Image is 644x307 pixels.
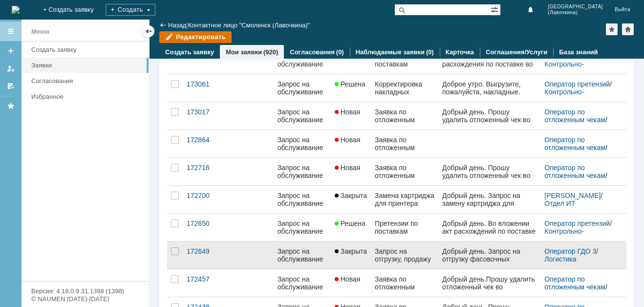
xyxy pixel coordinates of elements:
a: Заявка по отложенным чекам [371,158,438,185]
div: Заявка по отложенным чекам [375,164,434,179]
a: Соглашения/Услуги [486,48,547,56]
a: 172864 [183,130,224,157]
a: Карточка [446,48,474,56]
a: Заявка по отложенным чекам [371,102,438,130]
a: 173017 [183,102,224,130]
div: 172457 [187,275,220,283]
a: Наблюдаемые заявки [356,48,425,56]
div: Запрос на обслуживание [278,136,327,152]
a: 172650 [183,214,224,241]
span: Закрыта [335,192,367,199]
div: Претензии по поставкам [375,52,434,68]
a: Закрыта [331,241,371,269]
a: Оператор претензий [544,219,610,227]
a: Закрыта [331,186,371,213]
span: Новая [335,164,361,172]
a: Перейти на домашнюю страницу [12,6,20,14]
a: Запрос на обслуживание [274,214,331,241]
a: Создать заявку [3,43,19,59]
a: Запрос на отгрузку, продажу фасовочных пакетов [371,241,438,269]
div: Запрос на обслуживание [278,192,327,207]
span: Закрыта [335,247,367,255]
a: Запрос на обслуживание [274,46,331,74]
a: [PERSON_NAME] [544,192,601,199]
div: 173017 [187,108,220,116]
a: 173100 [183,46,224,74]
div: Создать заявку [31,46,143,53]
div: 172864 [187,136,220,144]
div: / [544,52,615,68]
div: Добавить в избранное [606,23,618,35]
span: Решена [335,80,365,88]
a: Назад [168,22,186,29]
a: Запрос на обслуживание [274,74,331,102]
a: Согласования [27,73,147,88]
a: Мои заявки [3,61,19,76]
div: Сделать домашней страницей [622,23,634,35]
div: (0) [426,48,434,56]
a: 172700 [183,186,224,213]
a: Оператор по отложенным чекам [544,136,605,152]
a: Замена картриджа для принтера [371,186,438,213]
a: Заявка по отложенным чекам [371,130,438,157]
a: Запрос на обслуживание [274,102,331,130]
div: Заявка по отложенным чекам [375,275,434,291]
span: Решена [335,219,365,227]
span: Новая [335,275,361,283]
div: Запрос на отгрузку, продажу фасовочных пакетов [375,247,434,263]
div: / [544,108,615,124]
a: Мои заявки [226,48,262,56]
a: Запрос на обслуживание [274,241,331,269]
div: Замена картриджа для принтера [375,192,434,207]
a: Новая [331,158,371,185]
div: Согласования [31,77,143,85]
a: Решена [331,46,371,74]
div: Меню [31,26,49,38]
a: Оператор ГДО 3 [544,247,596,255]
div: / [544,219,615,235]
div: Версия: 4.18.0.9.31.1398 (1398) [31,288,139,294]
div: / [544,80,615,96]
a: Корректировка накладных [371,74,438,102]
a: Заявки [27,58,147,73]
a: 173061 [183,74,224,102]
a: Оператор по отложенным чекам [544,108,605,124]
a: Решена [331,214,371,241]
div: / [544,164,615,179]
div: Корректировка накладных [375,80,434,96]
a: Отдел ИТ [544,199,575,207]
a: Запрос на обслуживание [274,158,331,185]
div: Запрос на обслуживание [278,164,327,179]
a: Логистика [544,255,576,263]
a: Решена [331,74,371,102]
a: Контрольно-ревизионный отдел [544,227,606,243]
a: База знаний [559,48,598,56]
a: Заявка по отложенным чекам [371,269,438,297]
a: Претензии по поставкам [371,214,438,241]
div: Запрос на обслуживание [278,275,327,291]
div: | [186,21,188,28]
div: Запрос на обслуживание [278,219,327,235]
a: Новая [331,130,371,157]
a: Согласования [290,48,335,56]
div: Заявка по отложенным чекам [375,136,434,152]
img: logo [12,6,20,14]
div: 172650 [187,219,220,227]
div: Заявки [31,62,143,69]
div: Заявка по отложенным чекам [375,108,434,124]
div: / [544,275,615,291]
a: Новая [331,269,371,297]
div: / [544,136,615,152]
a: Контрольно-ревизионный отдел [544,88,606,104]
div: (920) [263,48,278,56]
a: Оператор по отложенным чекам [544,164,605,179]
a: Претензии по поставкам [371,46,438,74]
span: Новая [335,136,361,144]
div: Скрыть меню [143,25,154,37]
div: 172700 [187,192,220,199]
div: 173061 [187,80,220,88]
div: Запрос на обслуживание [278,80,327,96]
div: 172649 [187,247,220,255]
a: Создать заявку [27,42,147,57]
div: 172716 [187,164,220,172]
